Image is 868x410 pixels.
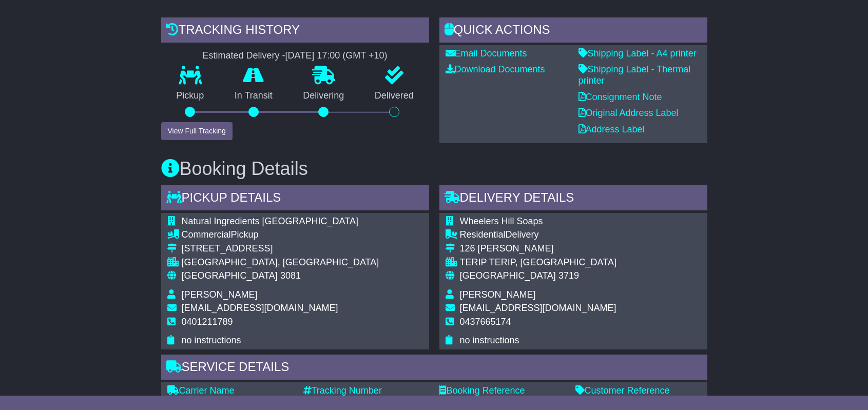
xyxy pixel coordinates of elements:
div: [STREET_ADDRESS] [182,243,379,255]
span: [PERSON_NAME] [182,289,258,300]
div: Pickup Details [161,185,429,213]
button: View Full Tracking [161,122,233,140]
span: Commercial [182,229,231,240]
div: Delivery [460,229,616,241]
div: Booking Reference [439,385,565,397]
div: Service Details [161,355,707,382]
span: Residential [460,229,506,240]
a: Address Label [578,124,645,134]
span: Wheelers Hill Soaps [460,216,543,226]
a: Original Address Label [578,108,679,118]
div: Tracking Number [303,385,429,397]
span: no instructions [182,335,241,345]
p: Delivering [288,90,360,102]
span: [GEOGRAPHIC_DATA] [460,270,556,281]
span: 0437665174 [460,317,511,327]
p: Delivered [359,90,429,102]
p: In Transit [219,90,288,102]
div: 126 [PERSON_NAME] [460,243,616,255]
span: [EMAIL_ADDRESS][DOMAIN_NAME] [460,303,616,313]
h3: Booking Details [161,159,707,179]
span: [PERSON_NAME] [460,289,536,300]
a: Shipping Label - Thermal printer [578,64,691,86]
div: [GEOGRAPHIC_DATA], [GEOGRAPHIC_DATA] [182,257,379,268]
span: Natural Ingredients [GEOGRAPHIC_DATA] [182,216,358,226]
div: TERIP TERIP, [GEOGRAPHIC_DATA] [460,257,616,268]
p: Pickup [161,90,220,102]
span: [GEOGRAPHIC_DATA] [182,270,278,281]
a: Download Documents [446,64,545,74]
div: Pickup [182,229,379,241]
a: Shipping Label - A4 printer [578,48,697,58]
div: Delivery Details [439,185,707,213]
span: 3081 [280,270,301,281]
span: [EMAIL_ADDRESS][DOMAIN_NAME] [182,303,338,313]
div: Quick Actions [439,17,707,45]
div: Customer Reference [575,385,701,397]
span: 0401211789 [182,317,233,327]
span: no instructions [460,335,519,345]
div: [DATE] 17:00 (GMT +10) [285,50,388,62]
span: 3719 [558,270,579,281]
a: Email Documents [446,48,527,58]
a: Consignment Note [578,92,662,102]
div: Carrier Name [167,385,293,397]
div: Estimated Delivery - [161,50,429,62]
div: Tracking history [161,17,429,45]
